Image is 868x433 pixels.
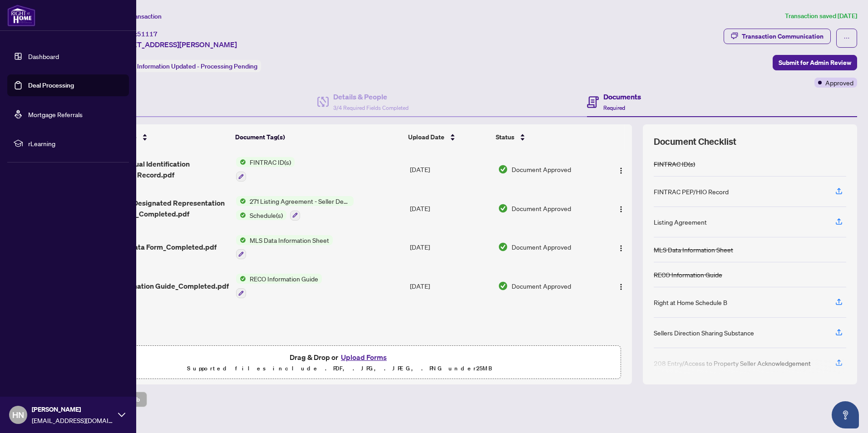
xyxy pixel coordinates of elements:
button: Logo [614,201,628,216]
div: Status: [113,60,261,72]
button: Status IconFINTRAC ID(s) [236,157,295,182]
button: Upload Forms [338,351,390,363]
th: Document Tag(s) [232,124,404,150]
span: MLS Data Information Sheet [246,235,333,245]
button: Transaction Communication [724,29,831,44]
span: Required [603,104,625,111]
span: FINTRAC ID(s) [246,157,295,167]
span: Drag & Drop or [290,351,390,363]
div: Right at Home Schedule B [654,297,727,307]
div: 208 Entry/Access to Property Seller Acknowledgement [654,358,811,368]
span: Upload Date [408,132,444,142]
button: Status IconMLS Data Information Sheet [236,235,333,260]
span: [STREET_ADDRESS][PERSON_NAME] [113,39,237,50]
div: RECO Information Guide [654,270,722,280]
span: Drag & Drop orUpload FormsSupported files include .PDF, .JPG, .JPEG, .PNG under25MB [59,346,621,379]
button: Open asap [832,401,859,428]
span: HN [12,408,24,421]
img: Status Icon [236,235,246,245]
img: Logo [617,167,625,174]
a: Mortgage Referrals [28,110,83,118]
img: Document Status [498,164,508,174]
div: Sellers Direction Sharing Substance [654,328,754,338]
span: View Transaction [113,12,162,20]
span: Reco Information Guide_Completed.pdf [98,280,229,291]
img: Status Icon [236,157,246,167]
td: [DATE] [406,150,495,189]
span: Document Approved [512,281,571,291]
span: 271 Listing Agreement - Seller Designated Representation Agreement Authority to Offer for Sale [246,196,354,206]
img: Document Status [498,281,508,291]
td: [DATE] [406,266,495,305]
th: Upload Date [404,124,493,150]
span: 630 Individual Identification Information Record.pdf [98,158,229,180]
div: MLS Data Information Sheet [654,245,733,255]
button: Logo [614,279,628,293]
span: [EMAIL_ADDRESS][DOMAIN_NAME] [32,415,113,425]
span: Approved [825,78,853,88]
article: Transaction saved [DATE] [785,11,857,21]
span: Document Approved [512,164,571,174]
p: Supported files include .PDF, .JPG, .JPEG, .PNG under 25 MB [64,363,615,374]
span: 3/4 Required Fields Completed [333,104,409,111]
h4: Details & People [333,91,409,102]
span: rLearning [28,138,123,148]
div: Transaction Communication [742,29,824,44]
a: Deal Processing [28,81,74,89]
img: Document Status [498,242,508,252]
button: Status IconRECO Information Guide [236,274,322,298]
div: FINTRAC ID(s) [654,159,695,169]
img: Document Status [498,203,508,213]
span: Document Checklist [654,135,736,148]
td: [DATE] [406,189,495,228]
img: Logo [617,245,625,252]
div: FINTRAC PEP/HIO Record [654,187,729,197]
span: 291 MLS Data Form_Completed.pdf [98,241,217,252]
span: Status [496,132,514,142]
span: Submit for Admin Review [779,55,851,70]
div: Listing Agreement [654,217,707,227]
button: Status Icon271 Listing Agreement - Seller Designated Representation Agreement Authority to Offer ... [236,196,354,221]
button: Submit for Admin Review [773,55,857,70]
span: Document Approved [512,203,571,213]
img: Logo [617,206,625,213]
th: Status [492,124,599,150]
span: Document Approved [512,242,571,252]
h4: Documents [603,91,641,102]
span: [PERSON_NAME] [32,404,113,414]
img: Logo [617,283,625,290]
th: (4) File Name [94,124,232,150]
span: Schedule(s) [246,210,286,220]
span: 51117 [137,30,158,38]
span: RECO Information Guide [246,274,322,284]
button: Logo [614,240,628,254]
img: Status Icon [236,210,246,220]
img: Status Icon [236,274,246,284]
span: ellipsis [843,35,850,41]
button: Logo [614,162,628,177]
span: 271 Seller Designated Representation Agreement_Completed.pdf [98,197,229,219]
img: Status Icon [236,196,246,206]
td: [DATE] [406,228,495,267]
a: Dashboard [28,52,59,60]
span: Information Updated - Processing Pending [137,62,257,70]
img: logo [7,5,35,26]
